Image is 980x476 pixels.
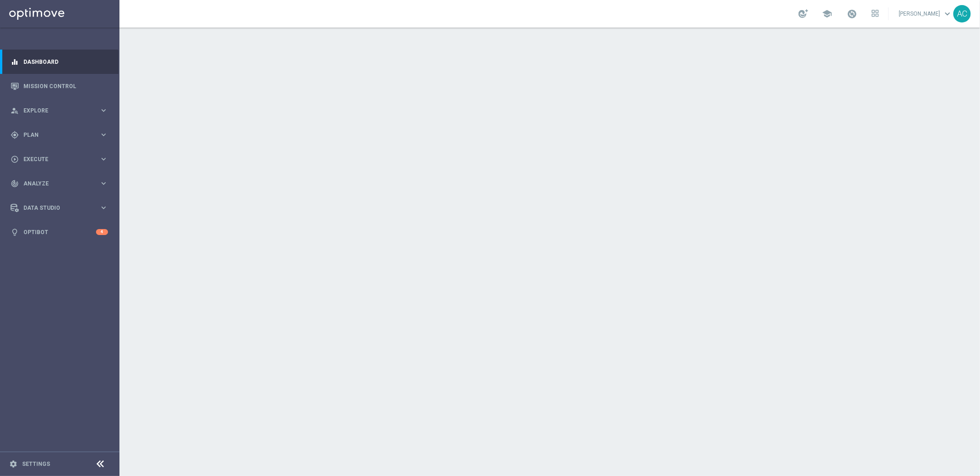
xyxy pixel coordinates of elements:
div: Plan [11,131,99,139]
i: keyboard_arrow_right [99,179,108,188]
button: track_changes Analyze keyboard_arrow_right [10,180,108,187]
div: Mission Control [11,74,108,98]
div: Explore [11,106,99,115]
button: Mission Control [10,83,108,90]
span: Execute [23,157,99,162]
a: Settings [22,461,50,467]
div: 4 [96,229,108,235]
i: keyboard_arrow_right [99,203,108,212]
i: keyboard_arrow_right [99,155,108,163]
a: Optibot [23,220,96,244]
a: Dashboard [23,50,108,74]
i: keyboard_arrow_right [99,130,108,139]
span: keyboard_arrow_down [942,9,952,19]
div: Data Studio [11,204,99,212]
i: gps_fixed [11,131,19,139]
button: lightbulb Optibot 4 [10,229,108,236]
i: settings [9,460,17,468]
i: track_changes [11,179,19,188]
button: Data Studio keyboard_arrow_right [10,204,108,212]
div: Optibot [11,220,108,244]
span: school [822,9,832,19]
button: gps_fixed Plan keyboard_arrow_right [10,131,108,139]
div: AC [953,5,971,22]
span: Analyze [23,181,99,186]
button: person_search Explore keyboard_arrow_right [10,107,108,114]
i: lightbulb [11,228,19,236]
a: Mission Control [23,74,108,98]
div: Dashboard [11,50,108,74]
a: [PERSON_NAME]keyboard_arrow_down [898,7,953,21]
i: play_circle_outline [11,155,19,163]
i: equalizer [11,58,19,66]
i: person_search [11,106,19,115]
button: play_circle_outline Execute keyboard_arrow_right [10,156,108,163]
span: Data Studio [23,205,99,211]
i: keyboard_arrow_right [99,106,108,115]
span: Plan [23,132,99,138]
button: equalizer Dashboard [10,58,108,66]
div: Execute [11,155,99,163]
span: Explore [23,108,99,113]
div: Analyze [11,179,99,188]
